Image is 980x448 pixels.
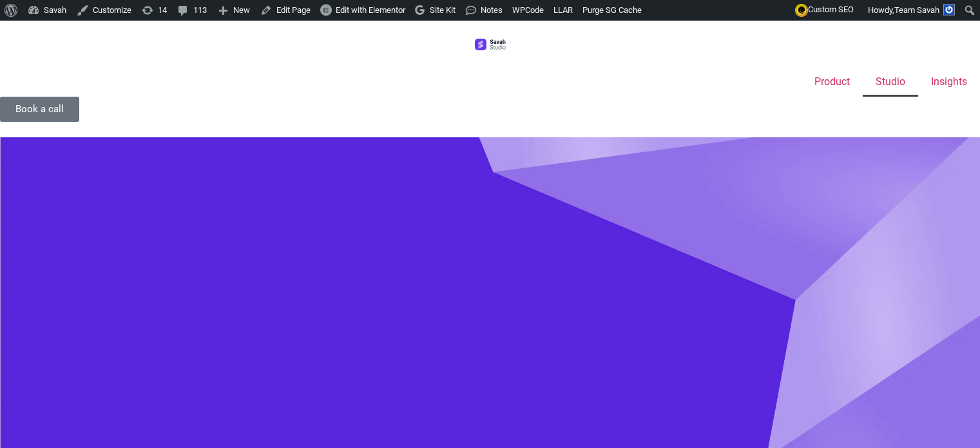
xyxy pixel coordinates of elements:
[15,104,64,114] span: Book a call
[894,5,939,15] span: Team Savah
[336,5,405,15] span: Edit with Elementor
[863,67,918,97] a: Studio
[802,67,863,97] a: Product
[430,5,456,15] span: Site Kit
[918,67,980,97] a: Insights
